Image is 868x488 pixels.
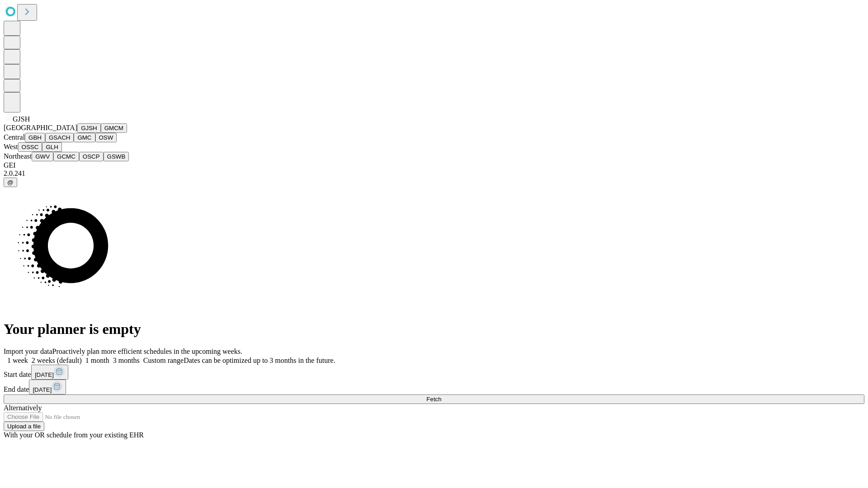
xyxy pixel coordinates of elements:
[7,179,14,186] span: @
[104,152,129,161] button: GSWB
[4,422,44,431] button: Upload a file
[52,347,242,355] span: Proactively plan more efficient schedules in the upcoming weeks.
[32,152,53,161] button: GWV
[113,357,140,364] span: 3 months
[4,152,32,160] span: Northeast
[4,161,864,169] div: GEI
[4,365,864,380] div: Start date
[4,394,864,404] button: Fetch
[4,143,18,150] span: West
[53,152,79,161] button: GCMC
[18,142,42,152] button: OSSC
[4,124,77,131] span: [GEOGRAPHIC_DATA]
[25,133,45,142] button: GBH
[4,169,864,178] div: 2.0.241
[45,133,74,142] button: GSACH
[32,357,82,364] span: 2 weeks (default)
[426,396,441,403] span: Fetch
[85,357,109,364] span: 1 month
[77,123,101,133] button: GJSH
[95,133,117,142] button: OSW
[13,115,30,123] span: GJSH
[4,347,52,355] span: Import your data
[29,380,66,394] button: [DATE]
[184,357,335,364] span: Dates can be optimized up to 3 months in the future.
[4,321,864,338] h1: Your planner is empty
[143,357,184,364] span: Custom range
[4,380,864,394] div: End date
[101,123,127,133] button: GMCM
[74,133,95,142] button: GMC
[42,142,61,152] button: GLH
[7,357,28,364] span: 1 week
[4,178,17,187] button: @
[31,365,68,380] button: [DATE]
[79,152,104,161] button: OSCP
[33,386,52,393] span: [DATE]
[35,371,54,378] span: [DATE]
[4,133,25,141] span: Central
[4,404,42,412] span: Alternatively
[4,431,144,439] span: With your OR schedule from your existing EHR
